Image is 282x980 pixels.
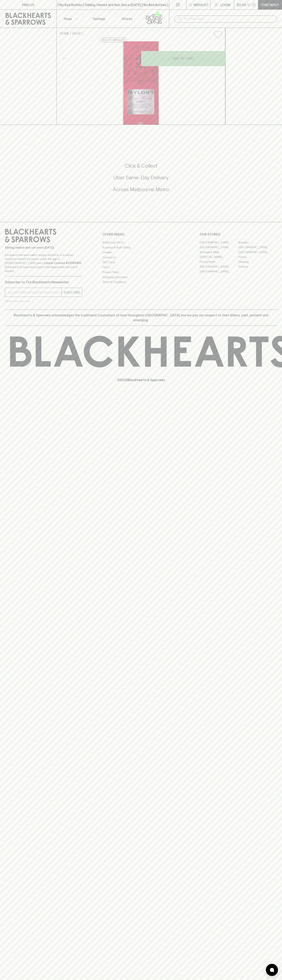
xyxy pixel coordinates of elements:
[113,10,141,28] a: Stores
[238,250,277,254] a: [GEOGRAPHIC_DATA]
[62,288,82,297] button: SUBSCRIBE
[238,240,277,245] a: Braddon
[5,163,277,169] h5: Click & Collect
[122,16,132,21] p: Stores
[200,264,238,269] a: [GEOGRAPHIC_DATA]
[270,968,274,972] img: bubble-icon
[22,2,34,7] p: FIND US
[5,174,277,181] h5: Uber Same-Day Delivery
[92,16,105,21] p: Tastings
[64,16,72,21] p: Shop
[8,313,274,322] p: Blackhearts & Sparrows acknowledges the traditional Custodians of land throughout [GEOGRAPHIC_DAT...
[102,240,180,245] a: Bottle Drop FAQ's
[237,2,246,7] p: $0.00
[238,245,277,250] a: [GEOGRAPHIC_DATA]
[253,4,255,6] p: 0
[200,240,238,245] a: [GEOGRAPHIC_DATA]
[184,16,274,22] input: Try "Pinot noir"
[220,2,230,7] p: Login
[57,41,225,125] img: 38675.png
[261,2,279,7] p: Checkout
[102,270,180,275] a: Privacy Policy
[5,246,82,250] p: Sibling owned and run since [DATE]
[102,265,180,270] a: FAQ's
[5,146,277,214] div: Call to action block
[238,264,277,269] a: Prahran
[200,250,238,254] a: Brunswick West
[200,259,238,264] a: Fitzroy North
[200,245,238,250] a: [GEOGRAPHIC_DATA]
[72,32,81,35] a: SHOP
[102,255,180,260] a: Contact Us
[85,10,113,28] a: Tastings
[8,289,62,296] input: e.g. jane@blackheartsandsparrows.com.au
[238,254,277,259] a: Fitzroy
[5,299,82,303] p: We will never spam you
[60,32,69,35] a: HOME
[102,275,180,279] a: Shipping Information
[5,280,82,285] p: Subscribe to The Blackhearts Newsletter
[102,280,180,285] a: Terms & Conditions
[141,51,225,66] button: ADD TO CART
[200,269,238,274] a: [GEOGRAPHIC_DATA]
[5,253,82,273] p: It is against the law to sell or supply alcohol to, or to obtain alcohol on behalf of a person un...
[102,250,180,255] a: Careers
[173,56,194,61] p: ADD TO CART
[200,232,277,237] p: OUR STORES
[44,261,81,265] strong: Liquor License #32064953
[57,10,85,28] button: Shop
[194,2,209,7] p: Wishlist
[238,259,277,264] a: Geelong
[63,290,80,295] p: SUBSCRIBE
[200,254,238,259] a: [PERSON_NAME]
[102,260,180,265] a: Gift Cards
[100,38,127,42] button: Add to wishlist
[212,29,224,40] button: Add to wishlist
[102,245,180,250] a: Business & Bulk Gifting
[102,232,180,237] p: OTHER AREAS
[5,186,277,193] h5: Across Melbourne Metro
